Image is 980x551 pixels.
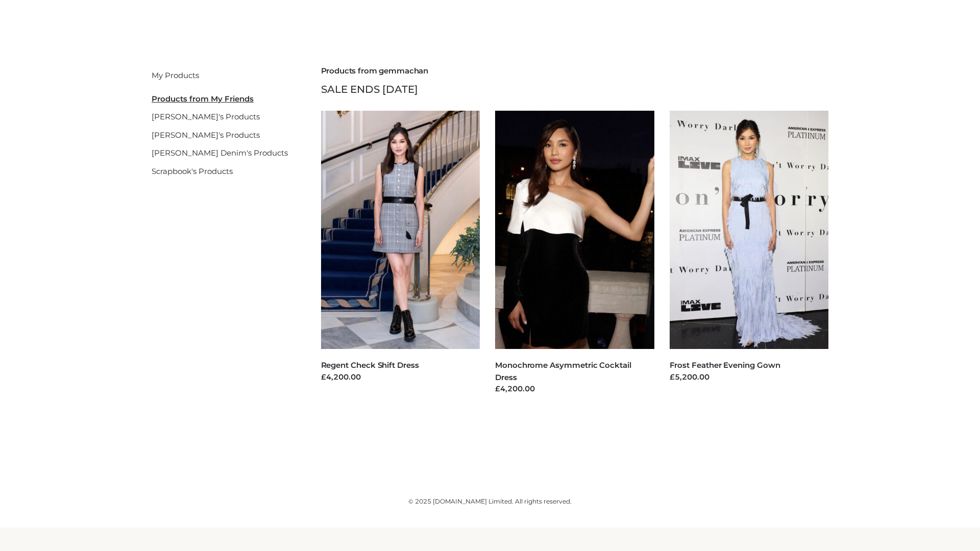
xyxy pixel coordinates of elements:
a: Frost Feather Evening Gown [670,360,780,370]
a: [PERSON_NAME] Denim's Products [152,148,288,158]
a: My Products [152,70,199,80]
u: Products from My Friends [152,94,254,104]
div: £4,200.00 [495,383,654,395]
a: Monochrome Asymmetric Cocktail Dress [495,360,631,382]
h2: Products from gemmachan [321,66,829,76]
a: Regent Check Shift Dress [321,360,419,370]
div: £4,200.00 [321,371,480,383]
div: SALE ENDS [DATE] [321,81,829,98]
a: [PERSON_NAME]'s Products [152,130,260,140]
div: © 2025 [DOMAIN_NAME] Limited. All rights reserved. [152,496,828,507]
a: [PERSON_NAME]'s Products [152,112,260,121]
a: Scrapbook's Products [152,166,233,176]
div: £5,200.00 [670,371,829,383]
